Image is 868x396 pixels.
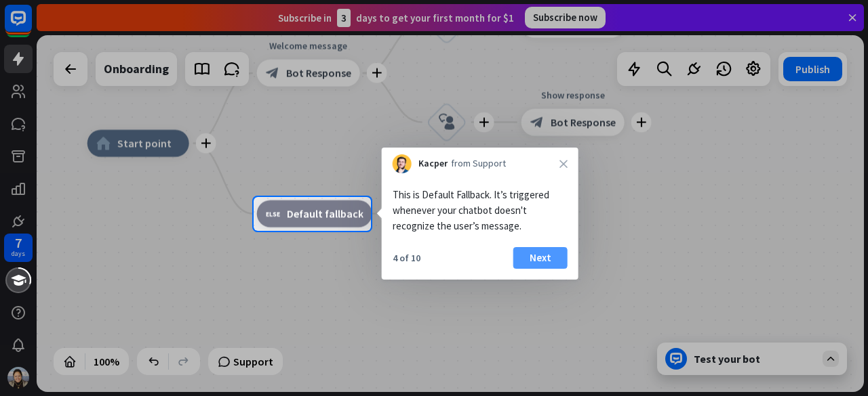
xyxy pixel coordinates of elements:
i: close [559,160,568,168]
div: This is Default Fallback. It’s triggered whenever your chatbot doesn't recognize the user’s message. [393,187,568,234]
button: Next [513,247,568,269]
button: Open LiveChat chat widget [11,5,52,46]
span: from Support [451,157,506,171]
span: Default fallback [287,207,363,221]
div: 4 of 10 [393,252,420,264]
i: block_fallback [266,207,280,221]
span: Kacper [418,157,448,171]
